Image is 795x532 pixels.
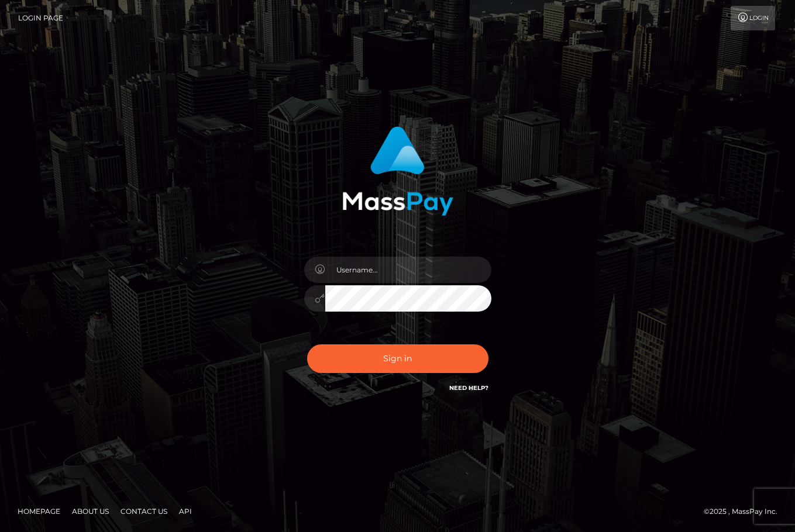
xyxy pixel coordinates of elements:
[731,6,775,30] a: Login
[67,502,113,520] a: About Us
[449,384,488,392] a: Need Help?
[18,6,63,30] a: Login Page
[325,257,491,283] input: Username...
[174,502,197,520] a: API
[116,502,172,520] a: Contact Us
[13,502,65,520] a: Homepage
[307,344,488,373] button: Sign in
[704,505,786,518] div: © 2025 , MassPay Inc.
[342,126,453,216] img: MassPay Login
